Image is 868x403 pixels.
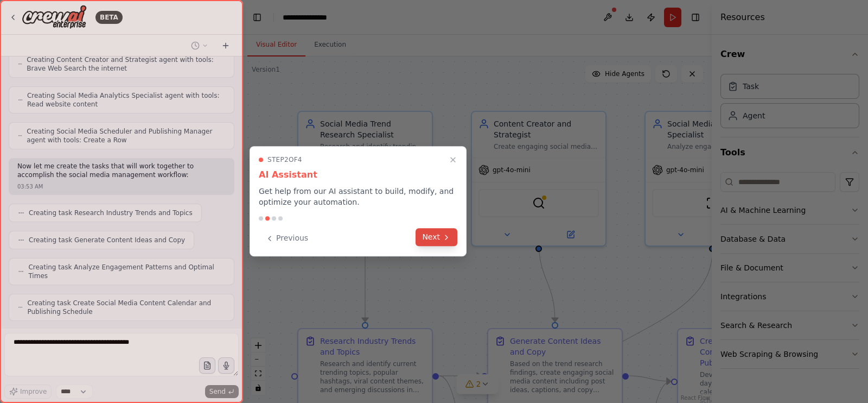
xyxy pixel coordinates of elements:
[259,168,457,181] h3: AI Assistant
[250,10,265,25] button: Hide left sidebar
[446,153,459,166] button: Close walkthrough
[267,155,302,164] span: Step 2 of 4
[259,229,315,247] button: Previous
[416,228,457,246] button: Next
[259,186,457,207] p: Get help from our AI assistant to build, modify, and optimize your automation.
